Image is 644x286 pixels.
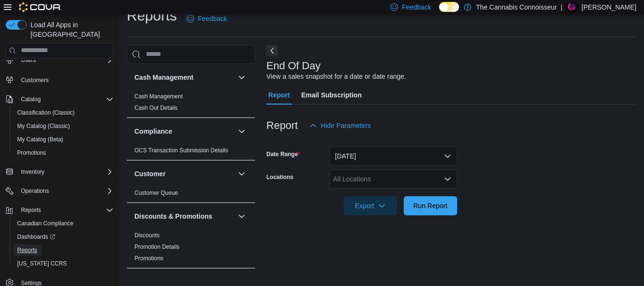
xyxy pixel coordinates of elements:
[266,45,278,56] button: Next
[2,73,117,86] button: Customers
[134,104,178,112] span: Cash Out Details
[268,85,290,105] span: Report
[134,73,234,82] button: Cash Management
[134,244,180,250] a: Promotion Details
[301,85,362,105] span: Email Subscription
[183,9,231,28] a: Feedback
[266,120,298,131] h3: Report
[2,93,117,106] button: Catalog
[134,93,183,100] a: Cash Management
[582,1,636,13] p: [PERSON_NAME]
[134,189,178,197] span: Customer Queue
[13,107,79,118] a: Classification (Classic)
[134,147,228,154] a: OCS Transaction Submission Details
[134,105,178,111] a: Cash Out Details
[17,204,45,216] button: Reports
[134,232,160,239] span: Discounts
[17,136,63,143] span: My Catalog (Beta)
[10,133,117,146] button: My Catalog (Beta)
[266,173,294,181] label: Locations
[344,196,397,215] button: Export
[561,1,562,13] p: |
[13,258,71,269] a: [US_STATE] CCRS
[127,187,255,202] div: Customer
[2,184,117,198] button: Operations
[306,116,375,135] button: Hide Parameters
[17,122,70,130] span: My Catalog (Classic)
[17,74,52,86] a: Customers
[402,2,431,12] span: Feedback
[134,243,180,251] span: Promotion Details
[134,212,212,221] h3: Discounts & Promotions
[2,203,117,217] button: Reports
[17,204,113,216] span: Reports
[17,149,46,157] span: Promotions
[13,107,113,118] span: Classification (Classic)
[329,147,457,166] button: [DATE]
[13,244,41,256] a: Reports
[17,54,113,66] span: Users
[476,1,557,13] p: The Cannabis Connoisseur
[134,232,160,239] a: Discounts
[21,168,44,176] span: Inventory
[10,244,117,257] button: Reports
[17,94,113,105] span: Catalog
[127,6,177,25] h1: Reports
[134,169,165,179] h3: Customer
[19,2,61,12] img: Cova
[566,1,578,13] div: Tim Van Hoof
[27,20,113,39] span: Load All Apps in [GEOGRAPHIC_DATA]
[21,56,36,64] span: Users
[17,94,44,105] button: Catalog
[236,168,247,180] button: Customer
[444,175,451,183] button: Open list of options
[17,233,55,241] span: Dashboards
[2,53,117,67] button: Users
[13,120,113,132] span: My Catalog (Classic)
[134,255,164,262] a: Promotions
[10,106,117,119] button: Classification (Classic)
[349,196,391,215] span: Export
[134,127,172,136] h3: Compliance
[134,254,164,262] span: Promotions
[413,201,448,211] span: Run Report
[266,60,321,72] h3: End Of Day
[198,14,227,23] span: Feedback
[17,166,113,178] span: Inventory
[439,2,459,12] input: Dark Mode
[134,73,194,82] h3: Cash Management
[21,95,41,103] span: Catalog
[17,185,53,197] button: Operations
[13,147,50,159] a: Promotions
[21,206,41,214] span: Reports
[134,127,234,136] button: Compliance
[13,244,113,256] span: Reports
[13,231,113,243] span: Dashboards
[10,257,117,270] button: [US_STATE] CCRS
[21,187,49,195] span: Operations
[236,211,247,222] button: Discounts & Promotions
[10,119,117,133] button: My Catalog (Classic)
[13,218,113,229] span: Canadian Compliance
[236,126,247,137] button: Compliance
[17,185,113,197] span: Operations
[134,190,178,196] a: Customer Queue
[236,72,247,83] button: Cash Management
[134,169,234,179] button: Customer
[127,230,255,268] div: Discounts & Promotions
[17,260,67,267] span: [US_STATE] CCRS
[13,231,59,243] a: Dashboards
[17,246,37,254] span: Reports
[17,74,113,85] span: Customers
[134,93,183,100] span: Cash Management
[10,230,117,244] a: Dashboards
[21,76,49,84] span: Customers
[17,109,75,117] span: Classification (Classic)
[13,147,113,159] span: Promotions
[134,147,228,154] span: OCS Transaction Submission Details
[17,54,40,66] button: Users
[2,165,117,179] button: Inventory
[10,146,117,159] button: Promotions
[17,220,73,227] span: Canadian Compliance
